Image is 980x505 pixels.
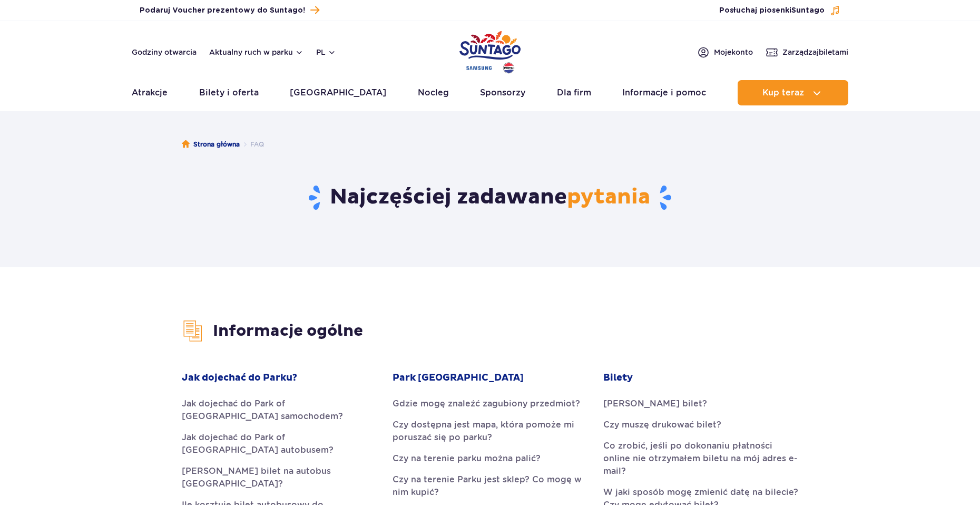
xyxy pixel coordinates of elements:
a: Park of Poland [459,26,521,75]
strong: Park [GEOGRAPHIC_DATA] [393,372,524,384]
a: Jak dojechać do Park of [GEOGRAPHIC_DATA] autobusem? [182,431,377,457]
a: Informacje i pomoc [622,80,706,105]
a: Sponsorzy [480,80,525,105]
a: Czy na terenie Parku jest sklep? Co mogę w nim kupić? [393,473,587,499]
h1: Najczęściej zadawane [182,184,799,211]
a: Dla firm [557,80,591,105]
span: pytania [567,184,650,210]
h3: Informacje ogólne [182,320,799,342]
span: Podaruj Voucher prezentowy do Suntago! [140,5,305,16]
a: Czy muszę drukować bilet? [603,419,798,431]
a: Bilety i oferta [199,80,259,105]
a: Mojekonto [697,46,753,59]
a: Nocleg [418,80,449,105]
li: FAQ [240,139,264,150]
a: Podaruj Voucher prezentowy do Suntago! [140,3,319,17]
a: Atrakcje [132,80,168,105]
strong: Bilety [603,372,633,384]
a: [PERSON_NAME] bilet na autobus [GEOGRAPHIC_DATA]? [182,465,377,490]
button: Kup teraz [738,80,848,105]
span: Suntago [791,7,825,14]
button: Aktualny ruch w parku [209,48,303,56]
span: Zarządzaj biletami [782,47,848,57]
button: pl [316,47,336,57]
button: Posłuchaj piosenkiSuntago [719,5,840,16]
a: Zarządzajbiletami [766,46,848,59]
a: Czy na terenie parku można palić? [393,452,587,465]
a: Co zrobić, jeśli po dokonaniu płatności online nie otrzymałem biletu na mój adres e-mail? [603,440,798,478]
a: Godziny otwarcia [132,47,197,57]
a: [PERSON_NAME] bilet? [603,397,798,410]
span: Kup teraz [762,88,804,98]
a: Gdzie mogę znaleźć zagubiony przedmiot? [393,397,587,410]
span: Moje konto [714,47,753,57]
a: Strona główna [182,139,240,150]
a: [GEOGRAPHIC_DATA] [290,80,386,105]
span: Posłuchaj piosenki [719,5,825,16]
a: Jak dojechać do Park of [GEOGRAPHIC_DATA] samochodem? [182,397,377,423]
strong: Jak dojechać do Parku? [182,372,297,384]
a: Czy dostępna jest mapa, która pomoże mi poruszać się po parku? [393,419,587,444]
